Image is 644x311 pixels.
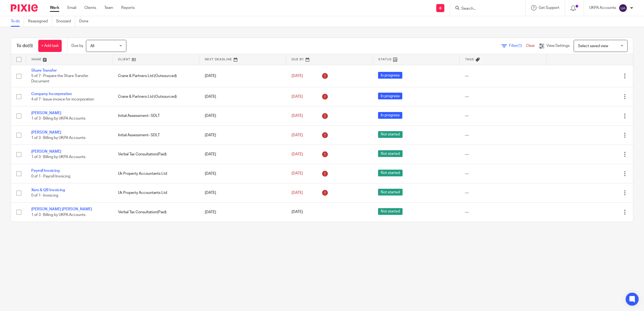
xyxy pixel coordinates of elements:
span: All [90,44,94,48]
span: 0 of 1 · Payroll Invoicing [31,174,70,178]
span: [DATE] [292,95,303,99]
span: (8) [28,44,33,48]
a: Reports [121,5,135,11]
span: 0 of 1 · Invoicing [31,194,58,197]
input: Search [461,6,509,11]
a: [PERSON_NAME] [31,150,61,153]
img: svg%3E [619,4,627,12]
a: Xero & QB Invoicing [31,188,65,192]
a: Reassigned [28,16,52,27]
span: Not started [378,189,403,195]
a: Email [67,5,76,11]
a: + Add task [38,40,62,52]
td: [DATE] [199,87,286,106]
span: 1 of 3 · Billing by UKPA Accounts [31,136,85,140]
div: --- [465,171,541,176]
div: --- [465,73,541,79]
div: --- [465,132,541,138]
div: --- [465,190,541,195]
a: Work [50,5,59,11]
a: Team [104,5,113,11]
td: [DATE] [199,65,286,87]
span: 1 of 3 · Billing by UKPA Accounts [31,155,85,159]
td: Uk Property Accountants Ltd [113,183,199,202]
td: [DATE] [199,106,286,125]
a: [PERSON_NAME] [31,111,61,115]
td: Verbal Tax Consultation(Paid) [113,202,199,222]
a: Clients [84,5,96,11]
span: In progress [378,72,402,79]
div: --- [465,94,541,99]
span: [DATE] [292,74,303,78]
span: [DATE] [292,210,303,214]
span: 1 of 3 · Billing by UKPA Accounts [31,117,85,121]
span: Tags [465,58,474,61]
span: [DATE] [292,133,303,137]
img: Pixie [11,4,38,12]
td: Crane & Partners Ltd (Outsourced) [113,65,199,87]
span: Not started [378,170,403,176]
span: View Settings [546,44,570,48]
a: Company Incorporation [31,92,72,96]
p: Due by [71,43,83,48]
a: Clear [526,44,535,48]
span: [DATE] [292,191,303,195]
span: Not started [378,131,403,138]
a: To do [11,16,24,27]
span: Not started [378,150,403,157]
div: --- [465,113,541,118]
span: [DATE] [292,152,303,156]
td: Initial Assessment- SDLT [113,106,199,125]
span: Filter [509,44,526,48]
td: Initial Assessment- SDLT [113,125,199,145]
td: [DATE] [199,202,286,222]
h1: To do [16,43,33,49]
td: [DATE] [199,145,286,164]
td: [DATE] [199,183,286,202]
span: (1) [518,44,522,48]
td: Verbal Tax Consultation(Paid) [113,145,199,164]
span: [DATE] [292,114,303,118]
span: Select saved view [578,44,608,48]
a: [PERSON_NAME] [31,131,61,134]
span: 1 of 3 · Billing by UKPA Accounts [31,213,85,217]
a: Snoozed [56,16,75,27]
td: [DATE] [199,164,286,183]
a: Payroll Invoicing [31,169,60,173]
td: Crane & Partners Ltd (Outsourced) [113,87,199,106]
span: 4 of 7 · Issue invoice for incorporation [31,97,94,101]
a: Done [79,16,92,27]
p: UKPA Accounts [589,5,616,11]
span: [DATE] [292,172,303,176]
span: Not started [378,208,403,215]
span: Get Support [539,6,559,10]
td: Uk Property Accountants Ltd [113,164,199,183]
span: 5 of 7 · Prepare the Share Transfer Document [31,74,88,83]
span: In progress [378,93,402,99]
a: [PERSON_NAME] [PERSON_NAME] [31,207,92,211]
div: --- [465,152,541,157]
td: [DATE] [199,125,286,145]
div: --- [465,209,541,215]
span: In progress [378,112,402,119]
a: Share Transfer [31,69,57,72]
